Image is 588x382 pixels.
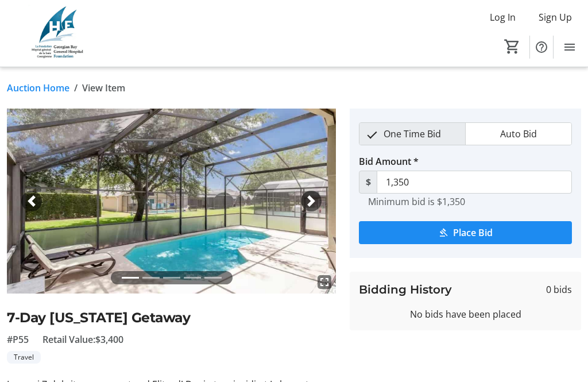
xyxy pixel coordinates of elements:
[539,10,572,24] span: Sign Up
[530,36,553,59] button: Help
[7,333,29,346] span: #P55
[546,283,572,296] span: 0 bids
[529,8,581,26] button: Sign Up
[453,226,493,240] span: Place Bid
[377,123,448,145] span: One Time Bid
[359,171,377,194] span: $
[359,281,452,298] h3: Bidding History
[493,123,544,145] span: Auto Bid
[7,307,336,327] h2: 7-Day [US_STATE] Getaway
[318,275,331,289] mat-icon: fullscreen
[7,109,336,294] img: Image
[359,221,572,244] button: Place Bid
[502,36,523,57] button: Cart
[558,36,581,59] button: Menu
[490,10,516,24] span: Log In
[481,8,525,26] button: Log In
[42,333,123,346] span: Retail Value: $3,400
[359,307,572,321] div: No bids have been placed
[7,351,41,364] tr-label-badge: Travel
[7,81,69,95] a: Auction Home
[74,81,78,95] span: /
[7,5,109,62] img: Georgian Bay General Hospital Foundation's Logo
[82,81,125,95] span: View Item
[368,196,465,207] tr-hint: Minimum bid is $1,350
[359,155,419,168] label: Bid Amount *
